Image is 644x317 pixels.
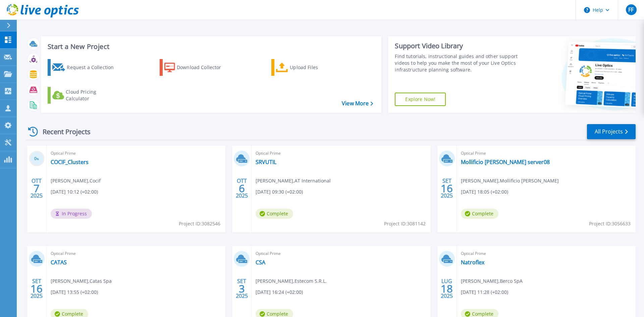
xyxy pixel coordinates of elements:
a: CATAS [51,259,67,266]
span: In Progress [51,209,92,219]
a: All Projects [587,124,636,139]
span: 16 [441,186,453,191]
div: OTT 2025 [235,176,248,201]
h3: 0 [29,155,45,163]
span: [PERSON_NAME] , Mollificio [PERSON_NAME] [461,177,559,184]
span: Optical Prime [256,250,426,257]
div: SET 2025 [440,176,453,201]
div: Download Collector [177,61,230,74]
a: Explore Now! [395,93,446,106]
a: Mollificio [PERSON_NAME] server08 [461,159,550,165]
span: Complete [256,209,293,219]
span: 18 [441,286,453,292]
span: [DATE] 16:24 (+02:00) [256,288,303,296]
span: Optical Prime [461,150,632,157]
span: Optical Prime [256,150,426,157]
a: COCIF_Clusters [51,159,89,165]
span: 6 [239,186,245,191]
span: Optical Prime [461,250,632,257]
span: % [37,157,39,161]
div: SET 2025 [30,276,43,301]
span: [PERSON_NAME] , Catas Spa [51,277,112,285]
a: Download Collector [160,59,234,76]
a: Natroflex [461,259,484,266]
span: Optical Prime [51,150,221,157]
span: 7 [34,186,40,191]
div: SET 2025 [235,276,248,301]
span: [PERSON_NAME] , Berco SpA [461,277,523,285]
a: Upload Files [271,59,346,76]
span: FF [628,7,634,12]
span: 3 [239,286,245,292]
div: Support Video Library [395,42,521,50]
a: View More [342,100,373,107]
span: [DATE] 10:12 (+02:00) [51,188,98,196]
span: [PERSON_NAME] , Estecom S.R.L. [256,277,327,285]
span: Project ID: 3081142 [384,220,426,227]
div: Upload Files [290,61,343,74]
h3: Start a New Project [48,43,373,50]
div: Recent Projects [26,123,100,140]
span: Complete [461,209,498,219]
span: [DATE] 18:05 (+02:00) [461,188,508,196]
span: Project ID: 3082546 [179,220,220,227]
span: [PERSON_NAME] , Cocif [51,177,101,184]
div: Cloud Pricing Calculator [66,89,119,102]
span: [DATE] 13:55 (+02:00) [51,288,98,296]
div: Find tutorials, instructional guides and other support videos to help you make the most of your L... [395,53,521,73]
div: Request a Collection [67,61,120,74]
a: Cloud Pricing Calculator [48,87,122,104]
span: Optical Prime [51,250,221,257]
div: LUG 2025 [440,276,453,301]
a: Request a Collection [48,59,122,76]
a: CSA [256,259,265,266]
span: 16 [31,286,43,292]
span: [DATE] 11:28 (+02:00) [461,288,508,296]
span: [DATE] 09:30 (+02:00) [256,188,303,196]
span: [PERSON_NAME] , AT International [256,177,331,184]
div: OTT 2025 [30,176,43,201]
span: Project ID: 3056633 [589,220,631,227]
a: SRVUTIL [256,159,276,165]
